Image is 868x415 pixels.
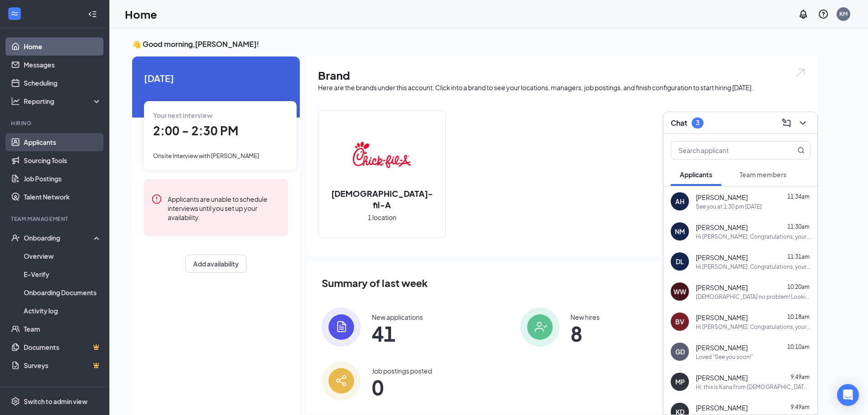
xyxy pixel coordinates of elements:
[796,116,810,130] button: ChevronDown
[696,233,810,241] div: Hi [PERSON_NAME]. Congratulations, your onsite interview with [DEMOGRAPHIC_DATA]-fil-A for Delive...
[185,255,247,273] button: Add availability
[372,366,432,375] div: Job postings posted
[168,194,281,222] div: Applicants are unable to schedule interviews until you set up your availability.
[675,197,684,206] div: AH
[153,111,212,119] span: Your next interview
[372,379,432,395] span: 0
[24,37,102,56] a: Home
[839,10,847,18] div: KM
[675,227,685,236] div: NM
[24,356,102,374] a: SurveysCrown
[24,338,102,356] a: DocumentsCrown
[696,283,748,292] span: [PERSON_NAME]
[696,119,699,127] div: 3
[88,10,97,19] svg: Collapse
[322,275,428,291] span: Summary of last week
[837,384,859,406] div: Open Intercom Messenger
[787,193,810,200] span: 11:34am
[675,347,685,356] div: GD
[696,203,762,210] div: See you at 1:30 pm [DATE]
[696,353,753,361] div: Loved “See you soon!”
[24,265,102,283] a: E-Verify
[696,313,748,322] span: [PERSON_NAME]
[24,169,102,188] a: Job Postings
[781,118,792,128] svg: ComposeMessage
[787,313,810,320] span: 10:18am
[24,233,94,242] div: Onboarding
[24,320,102,338] a: Team
[791,404,810,410] span: 9:49am
[11,233,20,242] svg: UserCheck
[372,325,423,342] span: 41
[696,293,810,301] div: [DEMOGRAPHIC_DATA] no problem! Looking forward to meeting everyone have a great day.
[125,6,157,22] h1: Home
[671,142,779,159] input: Search applicant
[24,133,102,151] a: Applicants
[11,397,20,406] svg: Settings
[696,403,748,412] span: [PERSON_NAME]
[570,325,600,342] span: 8
[11,119,100,127] div: Hiring
[24,247,102,265] a: Overview
[153,123,238,138] span: 2:00 - 2:30 PM
[372,313,423,322] div: New applications
[787,283,810,290] span: 10:20am
[570,313,600,322] div: New hires
[740,170,786,179] span: Team members
[797,147,805,154] svg: MagnifyingGlass
[520,307,560,347] img: icon
[696,323,810,331] div: Hi [PERSON_NAME]. Congratulations, your onsite interview with [DEMOGRAPHIC_DATA]-fil-A for Delive...
[696,383,810,391] div: Hi, this is Kana from [DEMOGRAPHIC_DATA]-fil-A 12th Ave. Can you come in for an interview [DATE] ...
[795,67,806,78] img: open.6027fd2a22e1237b5b06.svg
[680,170,712,179] span: Applicants
[318,188,445,210] h2: [DEMOGRAPHIC_DATA]-fil-A
[151,194,162,205] svg: Error
[696,223,748,232] span: [PERSON_NAME]
[24,56,102,74] a: Messages
[11,215,100,223] div: Team Management
[696,343,748,352] span: [PERSON_NAME]
[144,71,288,85] span: [DATE]
[24,97,102,106] div: Reporting
[791,374,810,380] span: 9:49am
[797,118,808,128] svg: ChevronDown
[368,212,396,222] span: 1 location
[696,253,748,262] span: [PERSON_NAME]
[676,257,684,266] div: DL
[24,397,87,406] div: Switch to admin view
[353,126,411,184] img: Chick-fil-A
[787,253,810,260] span: 11:31am
[696,193,748,202] span: [PERSON_NAME]
[787,223,810,230] span: 11:30am
[24,74,102,92] a: Scheduling
[798,9,809,20] svg: Notifications
[24,188,102,206] a: Talent Network
[322,307,361,347] img: icon
[818,9,829,20] svg: QuestionInfo
[673,287,686,296] div: WW
[696,373,748,382] span: [PERSON_NAME]
[24,302,102,320] a: Activity log
[675,377,685,386] div: MP
[132,39,817,49] h3: 👋 Good morning, [PERSON_NAME] !
[24,283,102,302] a: Onboarding Documents
[779,116,794,130] button: ComposeMessage
[24,151,102,169] a: Sourcing Tools
[318,83,806,92] div: Here are the brands under this account. Click into a brand to see your locations, managers, job p...
[675,317,684,326] div: BV
[787,343,810,350] span: 10:10am
[11,97,20,106] svg: Analysis
[322,361,361,400] img: icon
[10,9,19,18] svg: WorkstreamLogo
[671,118,687,128] h3: Chat
[696,263,810,271] div: Hi [PERSON_NAME]. Congratulations, your onsite interview with [DEMOGRAPHIC_DATA]-fil-A for Delive...
[318,67,806,83] h1: Brand
[153,152,259,159] span: Onsite Interview with [PERSON_NAME]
